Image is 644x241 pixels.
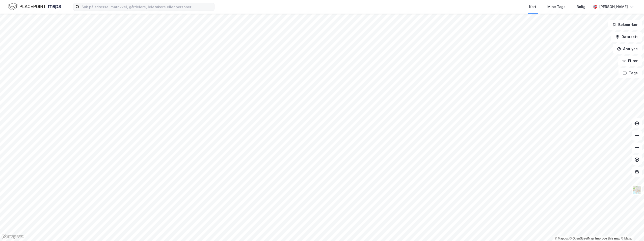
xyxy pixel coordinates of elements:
[608,20,642,30] button: Bokmerker
[619,217,644,241] iframe: Chat Widget
[619,217,644,241] div: Kontrollprogram for chat
[611,32,642,42] button: Datasett
[8,2,61,11] img: logo.f888ab2527a4732fd821a326f86c7f29.svg
[529,4,536,10] div: Kart
[632,185,642,195] img: Z
[547,4,566,10] div: Mine Tags
[613,44,642,54] button: Analyse
[619,68,642,78] button: Tags
[595,237,620,240] a: Improve this map
[570,237,594,240] a: OpenStreetMap
[599,4,628,10] div: [PERSON_NAME]
[618,56,642,66] button: Filter
[79,3,214,11] input: Søk på adresse, matrikkel, gårdeiere, leietakere eller personer
[555,237,569,240] a: Mapbox
[2,234,24,239] a: Mapbox homepage
[577,4,585,10] div: Bolig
